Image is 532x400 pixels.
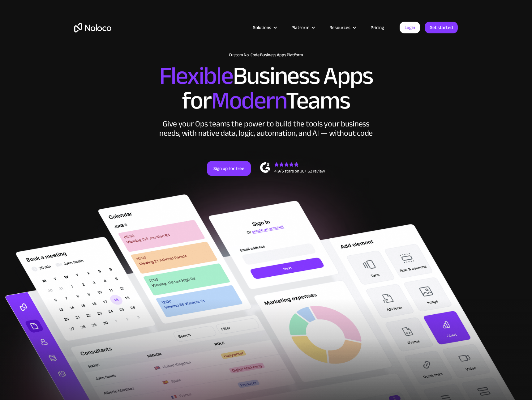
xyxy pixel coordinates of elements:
a: Pricing [363,23,392,32]
div: Platform [284,23,322,32]
a: Get started [425,22,458,33]
div: Solutions [253,23,271,32]
div: Solutions [245,23,284,32]
div: Resources [322,23,363,32]
span: Modern [211,78,286,124]
div: Resources [329,23,350,32]
div: Give your Ops teams the power to build the tools your business needs, with native data, logic, au... [158,119,374,138]
div: Platform [291,23,309,32]
a: Login [400,22,420,33]
span: Flexible [159,53,233,99]
a: home [74,23,111,32]
a: Sign up for free [207,161,251,176]
h2: Business Apps for Teams [74,64,458,113]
